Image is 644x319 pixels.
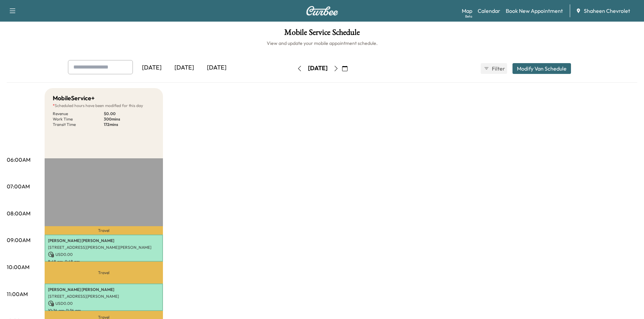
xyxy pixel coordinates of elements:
[48,308,160,313] p: 10:36 am - 11:36 am
[168,60,200,76] div: [DATE]
[7,290,28,298] p: 11:00AM
[53,122,104,127] p: Transit Time
[48,300,160,307] p: USD 0.00
[7,28,637,40] h1: Mobile Service Schedule
[104,116,155,122] p: 300 mins
[492,64,504,73] span: Filter
[308,64,328,73] div: [DATE]
[48,245,160,250] p: [STREET_ADDRESS][PERSON_NAME][PERSON_NAME]
[48,287,160,292] p: [PERSON_NAME] [PERSON_NAME]
[104,122,155,127] p: 172 mins
[53,111,104,116] p: Revenue
[48,238,160,243] p: [PERSON_NAME] [PERSON_NAME]
[481,63,507,74] button: Filter
[48,251,160,258] p: USD 0.00
[45,226,163,234] p: Travel
[53,103,155,108] p: Scheduled hours have been modified for this day
[7,263,29,271] p: 10:00AM
[104,111,155,116] p: $ 0.00
[465,14,472,19] div: Beta
[462,7,472,15] a: MapBeta
[136,60,168,76] div: [DATE]
[306,6,338,16] img: Curbee Logo
[48,294,160,299] p: [STREET_ADDRESS][PERSON_NAME]
[200,60,233,76] div: [DATE]
[53,116,104,122] p: Work Time
[45,262,163,284] p: Travel
[7,156,30,164] p: 06:00AM
[506,7,563,15] a: Book New Appointment
[512,63,571,74] button: Modify Van Schedule
[584,7,630,15] span: Shaheen Chevrolet
[478,7,500,15] a: Calendar
[7,209,30,217] p: 08:00AM
[48,259,160,264] p: 8:48 am - 9:48 am
[53,94,95,103] h5: MobileService+
[7,236,30,244] p: 09:00AM
[7,40,637,47] h6: View and update your mobile appointment schedule.
[7,182,30,190] p: 07:00AM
